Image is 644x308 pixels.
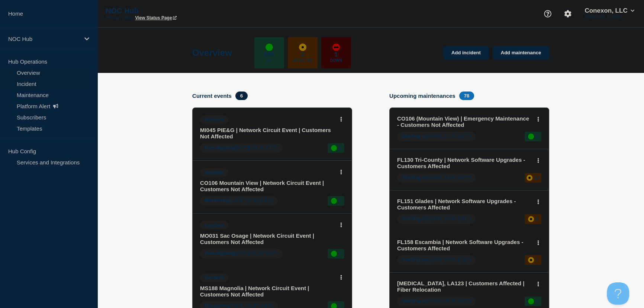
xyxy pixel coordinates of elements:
[200,143,283,153] span: [DATE] 03:29 (CDT)
[397,198,531,211] a: FL151 Glades | Network Software Upgrades - Customers Affected
[200,168,228,177] span: Incident
[535,216,538,222] p: 9
[402,257,428,262] span: Starting on
[106,7,254,15] p: NOC Hub
[527,175,532,181] div: affected
[540,6,556,22] button: Support
[200,221,228,230] span: Incident
[301,51,304,58] p: 2
[397,239,531,251] a: FL158 Escambia | Network Software Upgrades - Customers Affected
[200,115,228,124] span: Incident
[402,298,428,304] span: Starting on
[459,92,474,100] span: 78
[397,214,476,224] span: [DATE] 23:00 (CDT)
[397,255,476,265] span: [DATE] 23:00 (CDT)
[267,58,272,62] p: Up
[205,145,235,150] span: Investigating
[205,250,235,256] span: Investigating
[192,93,232,99] h4: Current events
[331,145,337,151] div: up
[397,115,531,128] a: CO106 (Mountain View) | Emergency Maintenance - Customers Not Affected
[265,44,273,51] div: up
[397,280,531,293] a: [MEDICAL_DATA], LA123 | Customers Affected | Fiber Relocation
[402,216,428,221] span: Starting on
[528,134,534,139] div: up
[200,249,283,259] span: [DATE] 01:59 (CDT)
[135,15,176,20] a: View Status Page
[535,298,538,304] p: 1
[389,93,455,99] h4: Upcoming maintenances
[200,180,334,192] a: CO106 Mountain View | Network Circuit Event | Customers Not Affected
[264,51,274,58] p: 586
[397,132,476,141] span: [DATE] 11:00 (CDT)
[560,6,576,22] button: Account settings
[331,251,337,257] div: up
[493,46,549,60] a: Add maintenance
[402,133,428,139] span: Starting on
[200,285,334,298] a: MS188 Magnolia | Network Circuit Event | Customers Not Affected
[397,296,476,306] span: [DATE] 00:00 (CDT)
[106,15,132,20] p: Primary Hub
[583,15,636,20] p: [PERSON_NAME]
[235,92,248,100] span: 6
[338,251,341,256] p: 1
[200,196,278,206] span: [DATE] 01:59 (CDT)
[205,198,230,203] span: Monitoring
[402,174,428,180] span: Starting on
[338,145,341,151] p: 2
[397,173,476,183] span: [DATE] 23:00 (CDT)
[200,127,334,139] a: MI045 PIE&G | Network Circuit Event | Customers Not Affected
[338,198,341,203] p: 1
[299,44,306,51] div: affected
[397,157,531,169] a: FL130 Tri-County | Network Software Upgrades - Customers Affected
[200,232,334,245] a: MO031 Sac Osage | Network Circuit Event | Customers Not Affected
[534,175,539,180] p: 12
[200,273,228,282] span: Incident
[293,58,312,62] p: Affected
[334,51,338,58] p: 1
[528,216,534,222] div: affected
[535,257,538,263] p: 7
[607,282,629,305] iframe: Help Scout Beacon - Open
[528,257,534,263] div: affected
[443,46,489,60] a: Add incident
[330,58,342,62] p: Down
[535,134,538,139] p: 1
[583,7,636,15] button: Conexon, LLC
[8,36,80,42] p: NOC Hub
[192,48,232,58] h1: Overview
[331,198,337,204] div: up
[332,44,340,51] div: down
[528,298,534,304] div: up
